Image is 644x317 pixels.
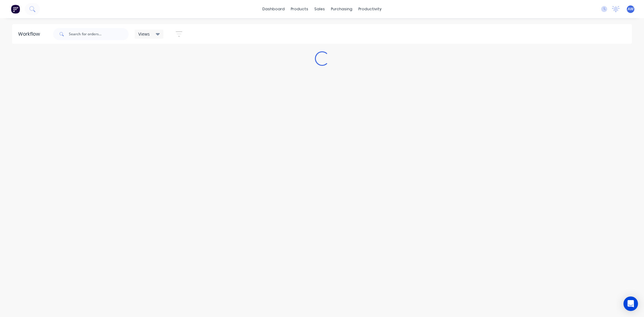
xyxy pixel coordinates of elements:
[11,5,20,14] img: Factory
[355,5,385,14] div: productivity
[288,5,311,14] div: products
[18,30,43,38] div: Workflow
[623,296,638,311] div: Open Intercom Messenger
[69,28,129,40] input: Search for orders...
[311,5,328,14] div: sales
[138,31,150,37] span: Views
[259,5,288,14] a: dashboard
[628,6,633,12] span: AW
[328,5,355,14] div: purchasing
